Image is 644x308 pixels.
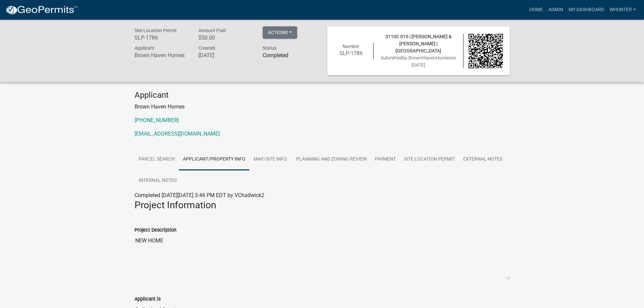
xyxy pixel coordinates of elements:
[135,149,179,170] a: Parcel search
[135,228,176,233] label: Project Description
[263,45,277,51] span: Status
[135,52,189,58] h6: Brown Haven Homes
[546,3,566,16] a: Admin
[469,34,503,68] img: QR code
[135,199,510,211] h3: Project Information
[135,34,189,41] h6: SLP-1786
[198,34,253,41] h6: $50.00
[292,149,371,170] a: Planning and Zoning Review
[135,234,510,280] textarea: NEW HOME
[263,26,297,39] button: Actions
[198,45,215,51] span: Created
[135,131,220,137] a: [EMAIL_ADDRESS][DOMAIN_NAME]
[400,149,459,170] a: Site Location Permit
[135,192,264,198] span: Completed [DATE][DATE] 3:46 PM EDT by VChadwick2
[342,44,359,49] span: Number
[402,55,451,61] span: by BrownHavenHomes
[179,149,249,170] a: Applicant/Property Info
[249,149,292,170] a: Map/Site Info.
[371,149,400,170] a: Payment
[135,90,510,100] h4: Applicant
[135,103,510,111] p: Brown Haven Homes
[198,52,253,58] h6: [DATE]
[135,45,154,51] span: Applicant
[381,55,456,68] span: Submitted on [DATE]
[566,3,607,16] a: My Dashboard
[135,297,161,302] label: Applicant is
[263,52,288,58] strong: Completed
[135,170,181,192] a: Internal Notes
[527,3,546,16] a: Home
[607,3,639,16] a: whunter
[459,149,506,170] a: External Notes
[385,34,452,53] span: 3110C 010 | [PERSON_NAME] & [PERSON_NAME] | [GEOGRAPHIC_DATA]
[198,28,226,33] span: Amount Paid
[334,50,368,56] h6: SLP-1786
[135,117,179,123] a: [PHONE_NUMBER]
[135,28,177,33] span: Site Location Permit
